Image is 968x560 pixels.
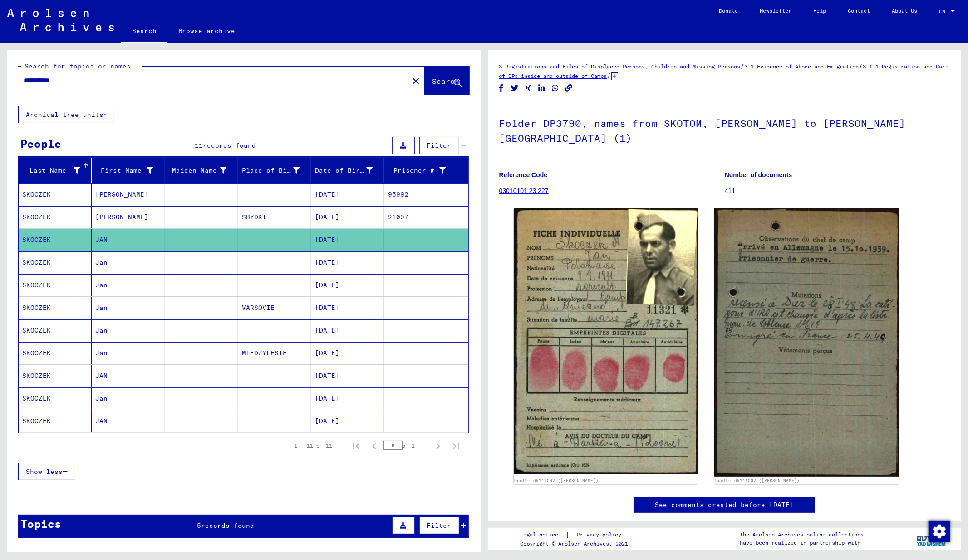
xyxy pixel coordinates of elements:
[203,141,256,150] span: records found
[92,158,165,183] mat-header-cell: First Name
[19,206,92,228] mat-cell: SKOCZEK
[92,365,165,387] mat-cell: JAN
[499,102,950,157] h1: Folder DP3790, names from SKOTOM, [PERSON_NAME] to [PERSON_NAME][GEOGRAPHIC_DATA] (1)
[410,76,421,87] mat-icon: close
[388,163,457,178] div: Prisoner #
[238,206,311,228] mat-cell: SBYDKI
[929,521,950,542] img: Change consent
[18,463,75,480] button: Show less
[570,530,632,540] a: Privacy policy
[311,206,384,228] mat-cell: [DATE]
[429,437,447,455] button: Next page
[715,478,800,483] a: DocID: 69141002 ([PERSON_NAME])
[499,171,548,179] b: Reference Code
[427,141,452,150] span: Filter
[915,527,949,550] img: yv_logo.png
[384,206,468,228] mat-cell: 21097
[725,171,792,179] b: Number of documents
[432,77,460,86] span: Search
[92,342,165,364] mat-cell: Jan
[315,166,373,175] div: Date of Birth
[19,251,92,274] mat-cell: SKOCZEK
[311,183,384,206] mat-cell: [DATE]
[741,62,745,70] span: /
[419,517,459,534] button: Filter
[315,163,384,178] div: Date of Birth
[92,274,165,296] mat-cell: Jan
[7,9,114,31] img: Arolsen_neg.svg
[195,141,203,150] span: 11
[238,158,311,183] mat-header-cell: Place of Birth
[95,166,153,175] div: First Name
[167,20,246,42] a: Browse archive
[524,82,533,94] button: Share on Xing
[384,158,468,183] mat-header-cell: Prisoner #
[121,20,167,43] a: Search
[499,63,741,70] a: 3 Registrations and Files of Displaced Persons, Children and Missing Persons
[311,158,384,183] mat-header-cell: Date of Birth
[169,166,226,175] div: Maiden Name
[311,274,384,296] mat-cell: [DATE]
[407,72,425,90] button: Clear
[92,229,165,251] mat-cell: JAN
[550,82,560,94] button: Share on WhatsApp
[311,319,384,342] mat-cell: [DATE]
[165,158,238,183] mat-header-cell: Maiden Name
[520,530,632,540] div: |
[388,166,446,175] div: Prisoner #
[740,539,864,547] p: have been realized in partnership with
[20,135,61,152] div: People
[22,163,91,178] div: Last Name
[419,137,459,154] button: Filter
[242,163,311,178] div: Place of Birth
[26,468,63,476] span: Show less
[514,478,599,483] a: DocID: 69141002 ([PERSON_NAME])
[496,82,506,94] button: Share on Facebook
[514,208,698,474] img: 001.jpg
[311,297,384,319] mat-cell: [DATE]
[197,521,201,530] span: 5
[537,82,546,94] button: Share on LinkedIn
[19,410,92,432] mat-cell: SKOCZEK
[520,540,632,548] p: Copyright © Arolsen Archives, 2021
[520,530,565,540] a: Legal notice
[295,442,333,450] div: 1 – 11 of 11
[19,387,92,410] mat-cell: SKOCZEK
[19,297,92,319] mat-cell: SKOCZEK
[19,229,92,251] mat-cell: SKOCZEK
[365,437,383,455] button: Previous page
[238,297,311,319] mat-cell: VARSOVIE
[564,82,574,94] button: Copy link
[745,63,859,70] a: 3.1 Evidence of Abode and Emigration
[19,342,92,364] mat-cell: SKOCZEK
[92,319,165,342] mat-cell: Jan
[311,229,384,251] mat-cell: [DATE]
[201,521,254,530] span: records found
[92,183,165,206] mat-cell: [PERSON_NAME]
[427,521,452,530] span: Filter
[19,158,92,183] mat-header-cell: Last Name
[92,206,165,228] mat-cell: [PERSON_NAME]
[169,163,238,178] div: Maiden Name
[238,342,311,364] mat-cell: MIEDZYLESIE
[859,62,863,70] span: /
[311,251,384,274] mat-cell: [DATE]
[311,342,384,364] mat-cell: [DATE]
[383,441,429,450] div: of 1
[92,251,165,274] mat-cell: Jan
[384,183,468,206] mat-cell: 95992
[311,387,384,410] mat-cell: [DATE]
[20,516,61,532] div: Topics
[447,437,465,455] button: Last page
[19,183,92,206] mat-cell: SKOCZEK
[95,163,164,178] div: First Name
[18,106,114,123] button: Archival tree units
[725,186,950,196] p: 411
[655,500,794,510] a: See comments created before [DATE]
[19,365,92,387] mat-cell: SKOCZEK
[347,437,365,455] button: First page
[22,166,80,175] div: Last Name
[311,365,384,387] mat-cell: [DATE]
[25,62,131,70] mat-label: Search for topics or names
[510,82,520,94] button: Share on Twitter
